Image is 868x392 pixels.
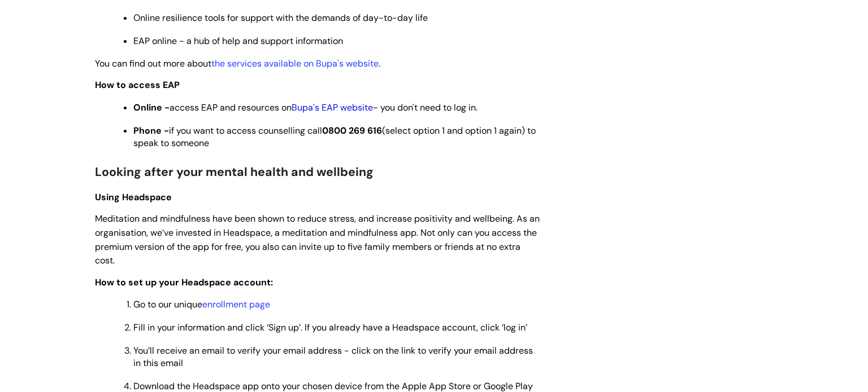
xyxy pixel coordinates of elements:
[95,58,380,69] span: You can find out more about .
[292,102,373,113] a: Bupa's EAP website
[133,321,527,333] span: Fill in your information and click ‘Sign up’. If you already have a Headspace account, click ‘log...
[95,213,540,266] span: Meditation and mindfulness have been shown to reduce stress, and increase positivity and wellbein...
[133,298,270,310] span: Go to our unique
[95,191,172,203] span: Using Headspace
[133,125,169,136] strong: Phone -
[322,125,382,136] strong: 0800 269 616
[211,58,379,69] a: the services available on Bupa's website
[133,35,343,47] span: EAP online - a hub of help and support information
[133,102,170,113] strong: Online -
[95,276,273,288] span: How to set up your Headspace account:
[133,102,478,113] span: access EAP and resources on - you don't need to log in.
[133,125,536,149] span: if you want to access counselling call (select option 1 and option 1 again) to speak to someone
[133,345,533,369] span: You’ll receive an email to verify your email address - click on the link to verify your email add...
[133,12,428,24] span: Online resilience tools for support with the demands of day-to-day life
[202,298,270,310] a: enrollment page
[95,79,180,91] strong: How to access EAP
[95,164,374,180] span: Looking after your mental health and wellbeing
